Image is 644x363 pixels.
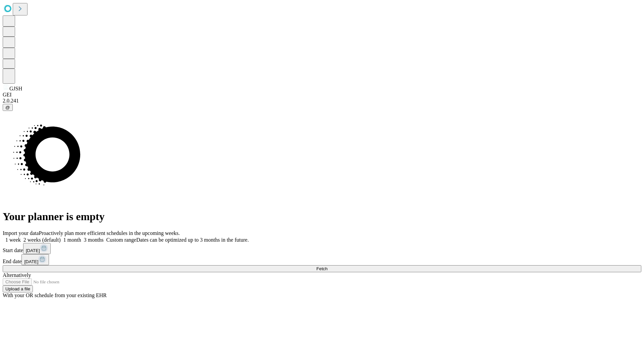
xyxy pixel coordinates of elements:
span: Proactively plan more efficient schedules in the upcoming weeks. [39,230,180,236]
h1: Your planner is empty [3,210,641,223]
button: Fetch [3,265,641,272]
span: 1 month [63,237,81,243]
span: [DATE] [24,259,38,264]
button: @ [3,104,13,111]
span: Custom range [106,237,136,243]
span: Dates can be optimized up to 3 months in the future. [136,237,249,243]
div: Start date [3,243,641,254]
span: 3 months [84,237,104,243]
button: [DATE] [23,243,51,254]
span: Alternatively [3,272,31,278]
button: [DATE] [21,254,49,265]
span: @ [5,105,10,110]
span: GJSH [9,86,22,91]
span: Fetch [316,266,327,271]
div: GEI [3,92,641,98]
span: 2 weeks (default) [23,237,61,243]
span: With your OR schedule from your existing EHR [3,292,107,298]
span: 1 week [5,237,21,243]
span: [DATE] [26,248,40,253]
span: Import your data [3,230,39,236]
div: End date [3,254,641,265]
button: Upload a file [3,285,33,292]
div: 2.0.241 [3,98,641,104]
